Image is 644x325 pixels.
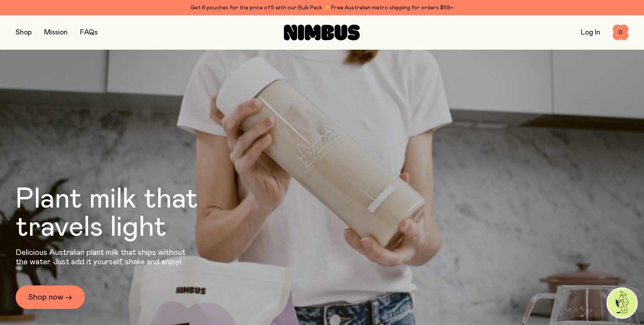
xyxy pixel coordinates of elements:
[16,185,241,242] h1: Plant milk that travels light
[44,29,68,36] a: Mission
[16,248,191,267] p: Delicious Australian plant milk that ships without the water. Just add it yourself, shake and enjoy!
[16,285,85,309] a: Shop now →
[16,3,628,13] div: Get 6 pouches for the price of 5 with our Bulk Pack ✨ Free Australian metro shipping for orders $59+
[608,289,637,318] img: agent
[613,25,628,40] button: 0
[80,29,98,36] a: FAQs
[581,29,600,36] a: Log In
